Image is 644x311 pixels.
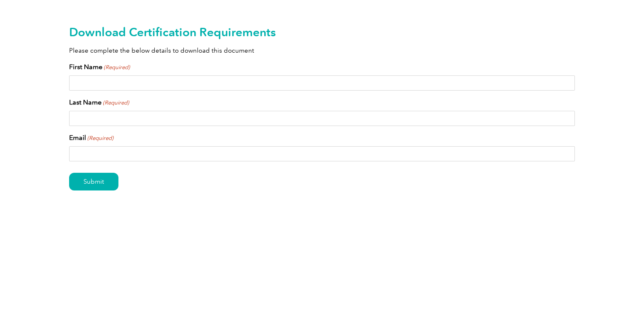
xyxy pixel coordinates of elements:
span: (Required) [103,63,130,72]
label: First Name [69,62,130,72]
input: Submit [69,173,118,190]
label: Last Name [69,97,129,107]
h2: Download Certification Requirements [69,25,575,39]
span: (Required) [87,134,114,142]
span: (Required) [102,99,129,107]
label: Email [69,133,113,143]
p: Please complete the below details to download this document [69,46,575,55]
